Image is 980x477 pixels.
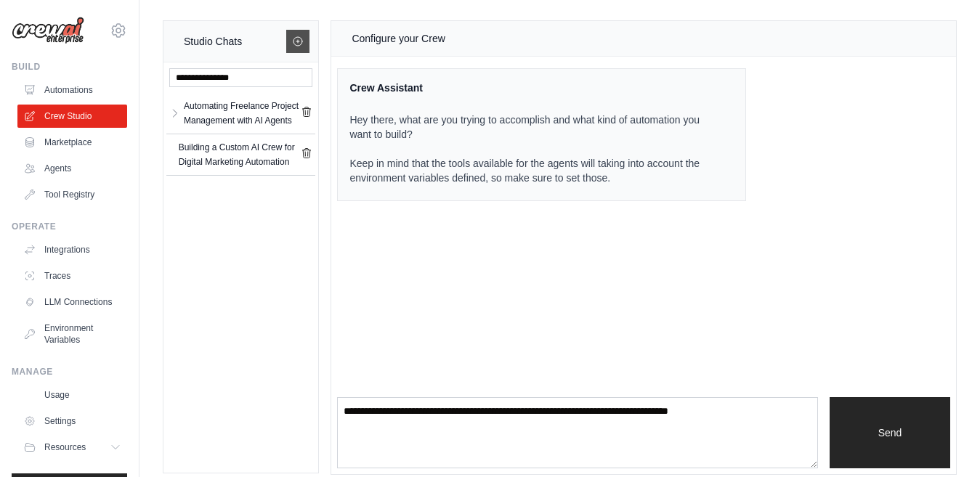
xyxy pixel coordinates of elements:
a: Marketplace [17,131,127,154]
img: Logo [12,17,84,44]
a: Environment Variables [17,317,127,351]
a: Automating Freelance Project Management with AI Agents [181,99,301,128]
a: Automations [17,78,127,102]
a: LLM Connections [17,290,127,314]
a: Building a Custom AI Crew for Digital Marketing Automation [176,140,301,169]
a: Tool Registry [17,183,127,206]
span: Resources [44,441,86,453]
div: Configure your Crew [352,30,445,47]
a: Agents [17,157,127,180]
a: Settings [17,409,127,433]
a: Integrations [17,238,127,261]
div: Studio Chats [184,33,242,50]
a: Crew Studio [17,105,127,128]
div: Crew Assistant [349,81,716,95]
p: Hey there, what are you trying to accomplish and what kind of automation you want to build? Keep ... [349,113,716,185]
button: Resources [17,436,127,459]
div: Automating Freelance Project Management with AI Agents [184,99,301,128]
div: Build [12,61,127,73]
a: Usage [17,383,127,407]
div: Manage [12,366,127,378]
a: Traces [17,264,127,288]
div: Building a Custom AI Crew for Digital Marketing Automation [179,140,301,169]
div: Operate [12,221,127,232]
button: Send [830,397,950,468]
